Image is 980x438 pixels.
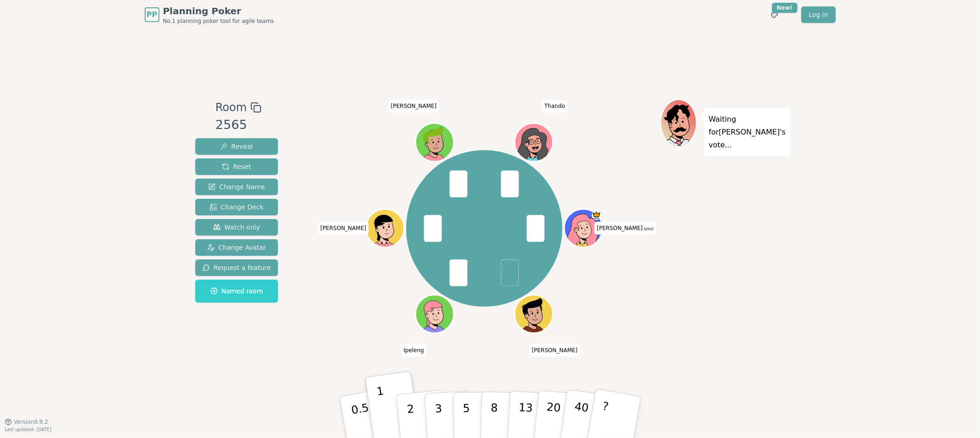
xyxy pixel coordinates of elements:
button: Watch only [195,219,278,236]
span: No.1 planning poker tool for agile teams [163,17,274,25]
button: Named room [195,280,278,303]
span: Version 0.9.2 [14,418,48,426]
span: Click to change your name [530,344,580,357]
span: Click to change your name [595,222,656,235]
span: Click to change your name [318,222,368,235]
span: Change Avatar [207,243,266,252]
button: Change Deck [195,199,278,215]
span: PP [147,9,157,20]
span: (you) [643,227,654,231]
button: Version0.9.2 [5,418,48,426]
button: New! [766,6,783,23]
span: Planning Poker [163,5,274,17]
button: Change Name [195,179,278,195]
p: 1 [376,385,390,435]
a: Log in [801,6,835,23]
div: 2565 [215,116,261,135]
span: Named room [210,286,263,296]
span: Room [215,99,247,116]
span: Click to change your name [401,344,426,357]
button: Reset [195,158,278,175]
span: Norval is the host [592,210,601,220]
span: Watch only [213,223,260,232]
a: PPPlanning PokerNo.1 planning poker tool for agile teams [145,5,274,25]
p: Waiting for [PERSON_NAME] 's vote... [709,113,786,152]
button: Change Avatar [195,239,278,256]
span: Last updated: [DATE] [5,427,51,432]
span: Change Deck [210,202,263,212]
span: Change Name [208,182,265,191]
span: Reveal [220,142,253,151]
span: Click to change your name [389,100,439,113]
span: Request a feature [203,263,271,272]
button: Reveal [195,138,278,155]
span: Reset [222,162,251,171]
span: Click to change your name [542,100,567,113]
button: Request a feature [195,259,278,276]
div: New! [772,3,798,13]
button: Click to change your avatar [566,210,601,246]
